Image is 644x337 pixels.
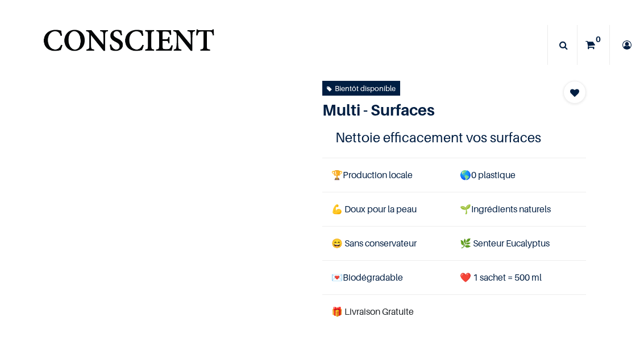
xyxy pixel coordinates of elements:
[327,82,396,94] div: Bientôt disponible
[331,237,417,249] span: 😄 Sans conservateur
[41,23,217,68] a: Logo of Conscient
[593,34,604,45] sup: 0
[331,203,417,215] span: 💪 Doux pour la peau
[331,272,343,283] span: 💌
[451,226,587,260] td: 🌿 Senteur Eucalyptus
[331,169,343,180] span: 🏆
[451,158,587,192] td: 0 plastique
[451,192,587,226] td: Ingrédients naturels
[577,25,609,65] a: 0
[322,261,451,295] td: Biodégradable
[41,23,217,68] img: Conscient
[322,158,451,192] td: Production locale
[570,86,579,100] span: Add to wishlist
[322,100,547,119] h1: Multi - Surfaces
[331,306,414,317] font: 🎁 Livraison Gratuite
[563,81,586,104] button: Add to wishlist
[335,128,573,147] h4: Nettoie efficacement vos surfaces
[451,261,587,295] td: ❤️ 1 sachet = 500 ml
[460,169,471,180] span: 🌎
[460,203,471,215] span: 🌱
